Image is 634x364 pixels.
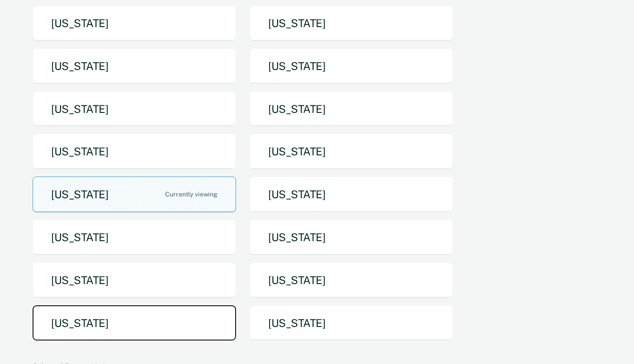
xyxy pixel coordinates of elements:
[33,48,236,84] button: [US_STATE]
[250,219,453,255] button: [US_STATE]
[33,5,236,41] button: [US_STATE]
[250,91,453,127] button: [US_STATE]
[33,177,236,212] button: [US_STATE]
[33,134,236,169] button: [US_STATE]
[33,91,236,127] button: [US_STATE]
[250,305,453,341] button: [US_STATE]
[250,5,453,41] button: [US_STATE]
[250,262,453,298] button: [US_STATE]
[250,48,453,84] button: [US_STATE]
[33,219,236,255] button: [US_STATE]
[33,305,236,341] button: [US_STATE]
[250,134,453,169] button: [US_STATE]
[250,177,453,212] button: [US_STATE]
[33,262,236,298] button: [US_STATE]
